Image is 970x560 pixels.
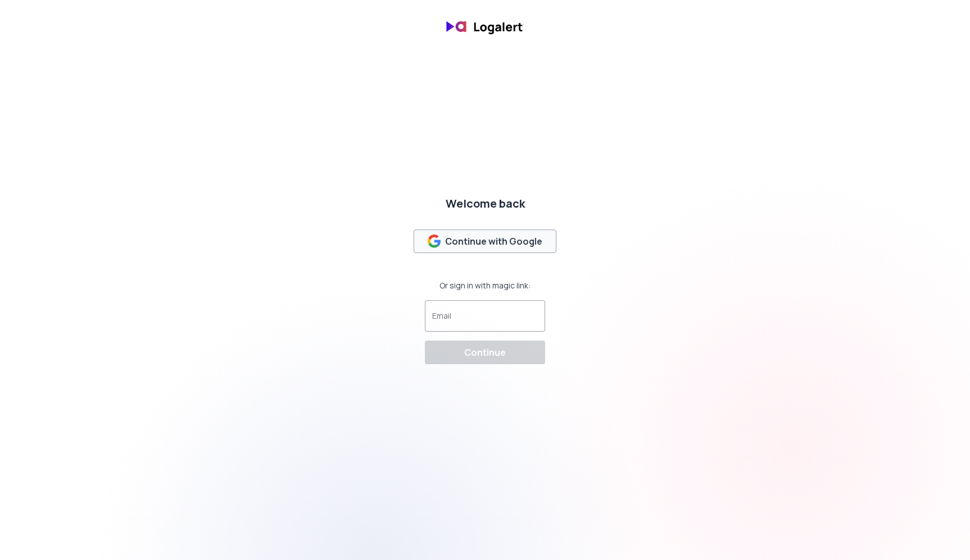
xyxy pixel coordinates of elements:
div: Continue with Google [428,235,543,248]
input: Email [432,315,538,327]
div: Or sign in with magic link: [439,280,531,291]
button: Continue with Google [414,229,557,253]
div: Welcome back [446,196,525,212]
img: banner logo [440,13,530,40]
div: Continue [464,346,506,359]
button: Continue [425,341,545,364]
